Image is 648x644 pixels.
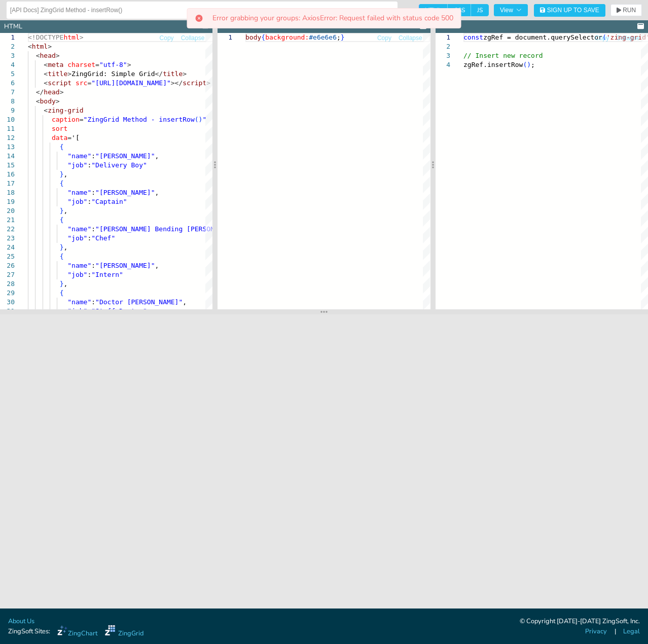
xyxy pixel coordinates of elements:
[60,280,64,288] span: }
[91,225,95,233] span: :
[436,51,450,60] div: 3
[91,298,95,306] span: :
[183,70,187,78] span: >
[63,243,67,251] span: ,
[52,116,80,123] span: caption
[436,60,450,69] div: 4
[91,234,115,242] span: "Chef"
[91,271,123,278] span: "Intern"
[105,625,143,638] a: ZingGrid
[212,15,453,22] p: Error grabbing your groups: AxiosError: Request failed with status code 500
[67,307,87,315] span: "job"
[67,225,91,233] span: "name"
[594,33,609,43] button: Copy
[398,33,423,43] button: Collapse
[341,33,345,41] span: }
[63,33,79,41] span: html
[44,88,59,96] span: head
[531,61,535,68] span: ;
[60,253,64,260] span: {
[87,271,91,278] span: :
[91,307,147,315] span: "Staff Doctor"
[84,116,195,123] span: "ZingGrid Method - insertRow
[36,52,40,59] span: <
[155,70,163,78] span: </
[471,4,489,16] span: JS
[67,70,71,78] span: >
[463,33,483,41] span: const
[520,617,640,627] div: © Copyright [DATE]-[DATE] ZingSoft, Inc.
[448,4,471,16] span: CSS
[52,125,67,132] span: sort
[127,61,131,68] span: >
[463,52,543,59] span: // Insert new record
[523,61,527,68] span: (
[60,243,64,251] span: }
[67,161,87,169] span: "job"
[40,97,55,105] span: body
[181,35,205,41] span: Collapse
[623,627,640,636] a: Legal
[44,70,48,78] span: <
[52,134,67,141] span: data
[95,189,155,196] span: "[PERSON_NAME]"
[615,627,616,636] span: |
[547,7,599,13] span: Sign Up to Save
[595,35,609,41] span: Copy
[48,106,83,114] span: zing-grid
[60,88,64,96] span: >
[222,22,234,31] div: CSS
[181,33,205,43] button: Collapse
[80,116,84,123] span: =
[87,234,91,242] span: :
[202,116,206,123] span: "
[436,42,450,51] div: 2
[95,298,183,306] span: "Doctor [PERSON_NAME]"
[610,4,642,16] button: RUN
[399,35,422,41] span: Collapse
[56,97,60,105] span: >
[76,79,87,87] span: src
[534,4,605,17] button: Sign Up to Save
[44,106,48,114] span: <
[10,2,394,18] input: Untitled Demo
[80,33,84,41] span: >
[436,33,450,42] div: 1
[419,4,489,16] div: checkbox-group
[91,189,95,196] span: :
[585,627,607,636] a: Privacy
[419,4,448,16] span: HTML
[8,617,34,626] a: About Us
[67,134,71,141] span: =
[483,33,602,41] span: zgRef = document.querySelector
[60,216,64,224] span: {
[171,79,183,87] span: ></
[91,262,95,269] span: :
[67,262,91,269] span: "name"
[337,33,341,41] span: ;
[500,7,522,13] span: View
[155,189,159,196] span: ,
[183,79,206,87] span: script
[36,97,40,105] span: <
[48,61,63,68] span: meta
[63,170,67,178] span: ,
[183,298,187,306] span: ,
[57,625,97,638] a: ZingChart
[95,225,242,233] span: "[PERSON_NAME] Bending [PERSON_NAME]"
[91,198,127,205] span: "Captain"
[71,134,80,141] span: '[
[616,35,640,41] span: Collapse
[87,161,91,169] span: :
[262,33,266,41] span: {
[159,33,174,43] button: Copy
[60,207,64,214] span: }
[309,33,337,41] span: #e6e6e6
[163,70,183,78] span: title
[48,79,71,87] span: script
[4,22,22,31] div: HTML
[87,79,91,87] span: =
[155,262,159,269] span: ,
[245,33,261,41] span: body
[8,627,50,636] span: ZingSoft Sites:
